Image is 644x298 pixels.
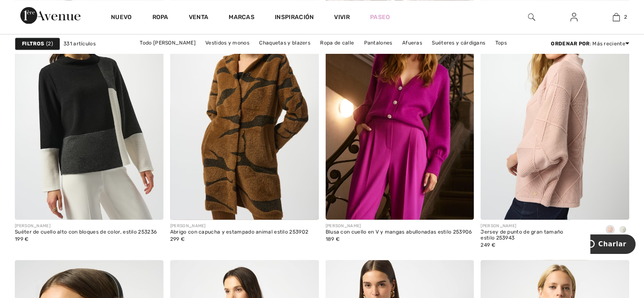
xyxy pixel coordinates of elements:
[135,37,199,48] a: Todo [PERSON_NAME]
[229,14,254,22] a: Marcas
[64,41,96,47] font: 331 artículos
[152,14,169,22] a: Ropa
[334,14,350,21] font: Vivir
[320,40,354,46] font: Ropa de calle
[255,37,315,48] a: Chaquetas y blazers
[316,37,358,48] a: Ropa de calle
[170,236,185,242] font: 299 €
[359,37,396,48] a: Pantalones
[570,12,578,22] img: Mi información
[370,14,390,21] font: Paseo
[20,7,80,24] img: Avenida 1ère
[189,14,209,22] a: Venta
[326,229,472,235] font: Blusa con cuello en V y mangas abullonadas estilo 253906
[326,223,361,228] font: [PERSON_NAME]
[495,40,507,46] font: Tops
[205,40,249,46] font: Vestidos y monos
[589,41,625,47] font: : Más reciente
[15,229,157,235] font: Suéter de cuello alto con bloques de color, estilo 253236
[428,37,489,48] a: Suéteres y cárdigans
[432,40,485,46] font: Suéteres y cárdigans
[259,40,310,46] font: Chaquetas y blazers
[152,14,169,21] font: Ropa
[326,236,340,242] font: 189 €
[551,41,589,47] font: Ordenar por
[491,37,511,48] a: Tops
[613,12,620,22] img: Mi bolso
[481,242,495,248] font: 249 €
[398,37,426,48] a: Afueras
[604,223,616,237] div: Rosa
[111,14,132,21] font: Nuevo
[564,12,584,22] a: Iniciar sesión
[402,40,422,46] font: Afueras
[481,229,563,241] font: Jersey de punto de gran tamaño estilo 253943
[170,229,308,235] font: Abrigo con capucha y estampado animal estilo 253902
[370,13,390,22] a: Paseo
[334,13,350,22] a: Vivir
[22,41,44,47] font: Filtros
[364,40,392,46] font: Pantalones
[15,236,29,242] font: 199 €
[201,37,254,48] a: Vestidos y monos
[595,12,637,22] a: 2
[275,14,314,21] font: Inspiración
[15,223,50,228] font: [PERSON_NAME]
[590,234,636,256] iframe: Abre un widget donde puedes chatear con uno de nuestros agentes.
[481,223,516,228] font: [PERSON_NAME]
[170,223,206,228] font: [PERSON_NAME]
[528,12,535,22] img: buscar en el sitio web
[229,14,254,21] font: Marcas
[140,40,195,46] font: Todo [PERSON_NAME]
[189,14,209,21] font: Venta
[616,223,629,237] div: Blanco invierno
[624,14,627,20] font: 2
[111,14,132,22] a: Nuevo
[48,41,51,47] font: 2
